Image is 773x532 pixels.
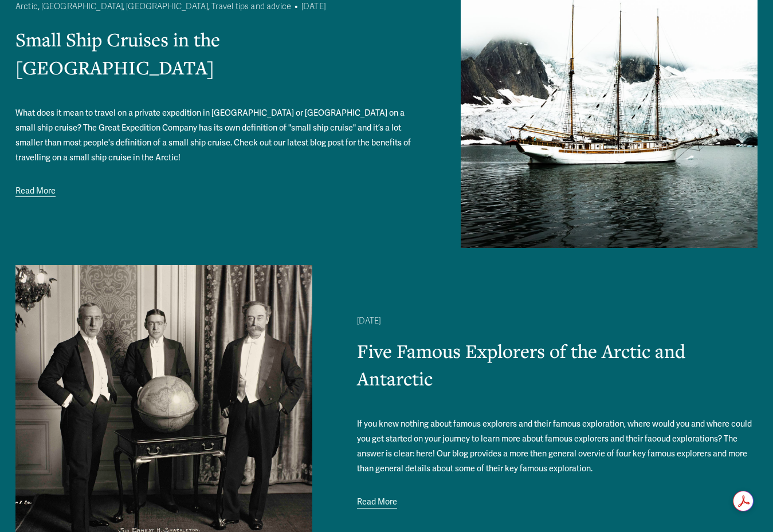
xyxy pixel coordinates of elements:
[208,2,210,11] span: ,
[15,184,56,199] a: Read More
[357,417,758,476] p: If you knew nothing about famous explorers and their famous exploration, where would you and wher...
[15,2,38,11] a: Arctic
[126,2,207,11] a: [GEOGRAPHIC_DATA]
[38,2,40,11] span: ,
[357,317,381,325] time: [DATE]
[41,2,123,11] a: [GEOGRAPHIC_DATA]
[123,2,124,11] span: ,
[357,338,685,391] a: Five Famous Explorers of the Arctic and Antarctic
[15,106,416,165] p: What does it mean to travel on a private expedition in [GEOGRAPHIC_DATA] or [GEOGRAPHIC_DATA] on ...
[301,3,325,11] time: [DATE]
[357,495,397,510] a: Read More
[15,27,220,80] a: Small Ship Cruises in the [GEOGRAPHIC_DATA]
[211,2,291,11] a: Travel tips and advice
